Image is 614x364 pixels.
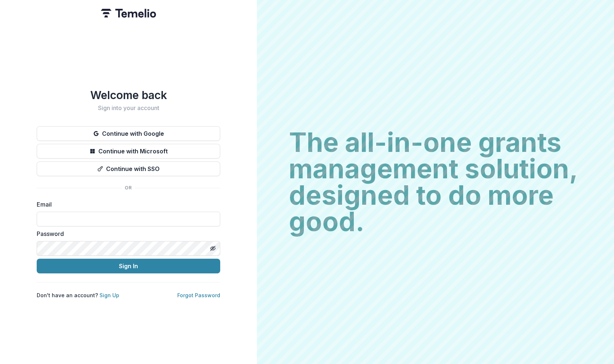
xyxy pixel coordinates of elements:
[37,126,220,141] button: Continue with Google
[37,105,220,112] h2: Sign into your account
[207,243,219,254] button: Toggle password visibility
[37,88,220,102] h1: Welcome back
[99,292,119,298] a: Sign Up
[37,291,119,299] p: Don't have an account?
[101,9,156,18] img: Temelio
[37,200,216,209] label: Email
[37,229,216,238] label: Password
[37,161,220,176] button: Continue with SSO
[37,144,220,159] button: Continue with Microsoft
[37,259,220,273] button: Sign In
[177,292,220,298] a: Forgot Password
